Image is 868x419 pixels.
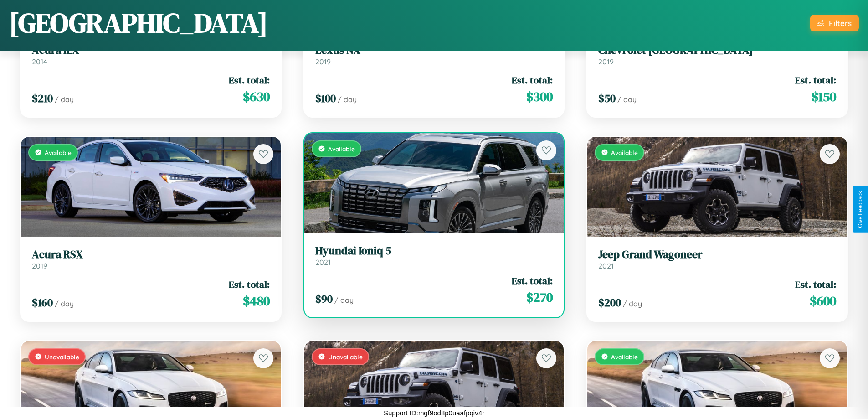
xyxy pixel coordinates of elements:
span: Unavailable [45,353,79,361]
a: Acura RSX2019 [32,248,270,270]
span: Available [611,353,638,361]
a: Jeep Grand Wagoneer2021 [598,248,836,270]
h1: [GEOGRAPHIC_DATA] [9,4,268,41]
span: Available [45,149,72,156]
h3: Chevrolet [GEOGRAPHIC_DATA] [598,44,836,57]
div: Give Feedback [857,191,863,228]
span: Est. total: [229,278,270,291]
span: Available [611,149,638,156]
a: Acura ILX2014 [32,44,270,66]
button: Filters [810,15,859,31]
span: 2019 [598,57,614,66]
span: Est. total: [512,73,553,87]
span: / day [617,95,637,104]
span: $ 630 [243,88,270,106]
span: Unavailable [328,353,363,361]
span: $ 210 [32,91,53,106]
span: Est. total: [795,73,836,87]
span: 2021 [598,261,614,270]
span: / day [623,299,642,308]
span: / day [55,95,74,104]
span: / day [55,299,74,308]
h3: Hyundai Ioniq 5 [315,244,553,258]
span: Est. total: [512,274,553,287]
span: $ 200 [598,295,621,310]
span: $ 300 [526,88,553,106]
p: Support ID: mgf9od8p0uaafpqiv4r [384,407,484,419]
span: Est. total: [229,73,270,87]
span: 2019 [32,261,47,270]
span: $ 270 [526,288,553,306]
span: $ 600 [810,292,836,310]
span: / day [338,95,357,104]
span: $ 480 [243,292,270,310]
h3: Acura ILX [32,44,270,57]
a: Chevrolet [GEOGRAPHIC_DATA]2019 [598,44,836,66]
span: $ 50 [598,91,616,106]
span: / day [334,295,354,305]
span: $ 90 [315,291,333,306]
h3: Lexus NX [315,44,553,57]
span: Est. total: [795,278,836,291]
div: Filters [829,18,852,28]
a: Lexus NX2019 [315,44,553,66]
span: 2021 [315,258,331,267]
h3: Jeep Grand Wagoneer [598,248,836,261]
span: Available [328,145,355,153]
span: $ 150 [812,88,836,106]
span: 2014 [32,57,47,66]
span: $ 100 [315,91,336,106]
h3: Acura RSX [32,248,270,261]
span: 2019 [315,57,331,66]
span: $ 160 [32,295,53,310]
a: Hyundai Ioniq 52021 [315,244,553,267]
